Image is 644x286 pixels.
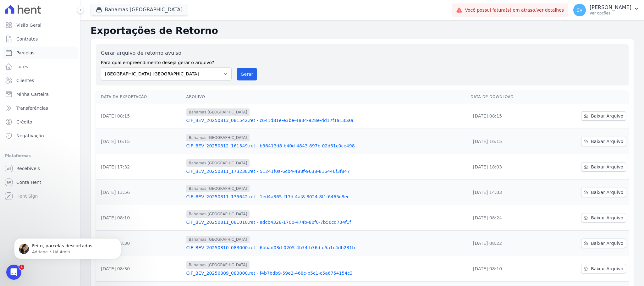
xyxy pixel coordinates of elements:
span: Baixar Arquivo [591,240,623,246]
a: Baixar Arquivo [581,213,626,223]
p: [PERSON_NAME] [590,4,631,11]
a: Baixar Arquivo [581,239,626,248]
th: Arquivo [184,91,468,103]
td: [DATE] 08:30 [96,231,184,256]
a: Baixar Arquivo [581,162,626,172]
span: Bahamas [GEOGRAPHIC_DATA] [186,261,250,269]
td: [DATE] 18:03 [468,154,547,180]
td: [DATE] 14:03 [468,180,547,205]
span: Bahamas [GEOGRAPHIC_DATA] [186,108,250,116]
span: Você possui fatura(s) em atraso. [465,7,564,14]
td: [DATE] 17:32 [96,154,184,180]
th: Data da Exportação [96,91,184,103]
a: CIF_BEV_20250812_161549.ret - b36413d8-b40d-4843-897b-02d51c0ce498 [186,143,465,149]
td: [DATE] 08:15 [468,103,547,129]
label: Gerar arquivo de retorno avulso [101,49,232,57]
a: Baixar Arquivo [581,137,626,146]
a: Contratos [3,33,78,45]
button: SV [PERSON_NAME] Ver opções [568,1,644,19]
span: Baixar Arquivo [591,113,623,119]
a: Baixar Arquivo [581,111,626,121]
div: Plataformas [5,152,75,160]
a: CIF_BEV_20250813_081542.ret - c641d81e-e3be-4834-928e-dd17f19135aa [186,117,465,124]
td: [DATE] 16:15 [96,129,184,154]
button: Gerar [237,68,257,80]
a: CIF_BEV_20250811_135642.ret - 1ed4a365-f17d-4af8-8024-8f1f6465c8ec [186,194,465,200]
h2: Exportações de Retorno [91,25,634,36]
th: Data de Download [468,91,547,103]
td: [DATE] 08:10 [96,205,184,231]
span: Clientes [16,77,34,84]
a: CIF_BEV_20250811_173238.ret - 51241f0a-6cb4-488f-9638-816446f3f847 [186,168,465,174]
a: Transferências [3,102,78,114]
span: Minha Carteira [16,91,49,97]
span: Parcelas [16,50,35,56]
label: Para qual empreendimento deseja gerar o arquivo? [101,57,232,66]
span: Bahamas [GEOGRAPHIC_DATA] [186,210,250,218]
span: Contratos [16,36,38,42]
a: CIF_BEV_20250809_083000.ret - f4b7bdb9-59e2-468c-b5c1-c5a6754154c3 [186,270,465,276]
a: Visão Geral [3,19,78,31]
span: Bahamas [GEOGRAPHIC_DATA] [186,134,250,141]
span: Bahamas [GEOGRAPHIC_DATA] [186,185,250,192]
span: Recebíveis [16,165,40,172]
span: Transferências [16,105,48,111]
iframe: Intercom live chat [6,265,21,280]
span: Crédito [16,119,32,125]
span: Baixar Arquivo [591,138,623,145]
iframe: Intercom notifications mensagem [5,225,130,269]
span: Baixar Arquivo [591,215,623,221]
span: SV [577,8,582,12]
button: Bahamas [GEOGRAPHIC_DATA] [91,4,188,16]
a: CIF_BEV_20250810_083000.ret - 6bbad03d-0205-4b74-b76d-e5a1c4db231b [186,245,465,251]
a: CIF_BEV_20250811_081010.ret - edcb4328-1700-474b-80f0-7b56cd734f1f [186,219,465,225]
span: Baixar Arquivo [591,189,623,195]
td: [DATE] 08:10 [468,256,547,282]
td: [DATE] 08:30 [96,256,184,282]
span: Visão Geral [16,22,41,28]
p: Ver opções [590,11,631,16]
td: [DATE] 08:24 [468,205,547,231]
span: Baixar Arquivo [591,164,623,170]
span: Negativação [16,133,44,139]
a: Clientes [3,74,78,87]
a: Baixar Arquivo [581,264,626,273]
a: Crédito [3,116,78,128]
span: Bahamas [GEOGRAPHIC_DATA] [186,236,250,243]
span: Bahamas [GEOGRAPHIC_DATA] [186,159,250,167]
span: Baixar Arquivo [591,266,623,272]
a: Lotes [3,60,78,73]
a: Recebíveis [3,162,78,175]
span: Lotes [16,63,28,70]
a: Minha Carteira [3,88,78,101]
a: Conta Hent [3,176,78,189]
a: Baixar Arquivo [581,188,626,197]
td: [DATE] 16:15 [468,129,547,154]
td: [DATE] 13:56 [96,180,184,205]
a: Parcelas [3,47,78,59]
a: Negativação [3,129,78,142]
a: Ver detalhes [537,8,564,13]
span: 1 [19,265,24,270]
span: Conta Hent [16,179,41,185]
td: [DATE] 08:15 [96,103,184,129]
td: [DATE] 08:22 [468,231,547,256]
